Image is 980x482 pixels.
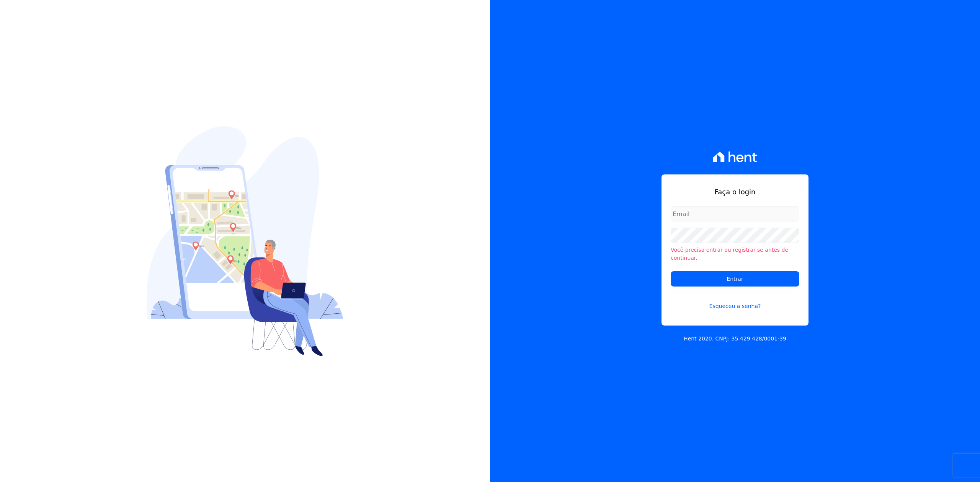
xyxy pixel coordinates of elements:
[671,206,799,221] input: Email
[671,246,799,262] li: Você precisa entrar ou registrar-se antes de continuar.
[684,335,786,343] p: Hent 2020. CNPJ: 35.429.428/0001-39
[147,126,343,356] img: Login
[671,271,799,287] input: Entrar
[671,187,799,197] h1: Faça o login
[671,293,799,310] a: Esqueceu a senha?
